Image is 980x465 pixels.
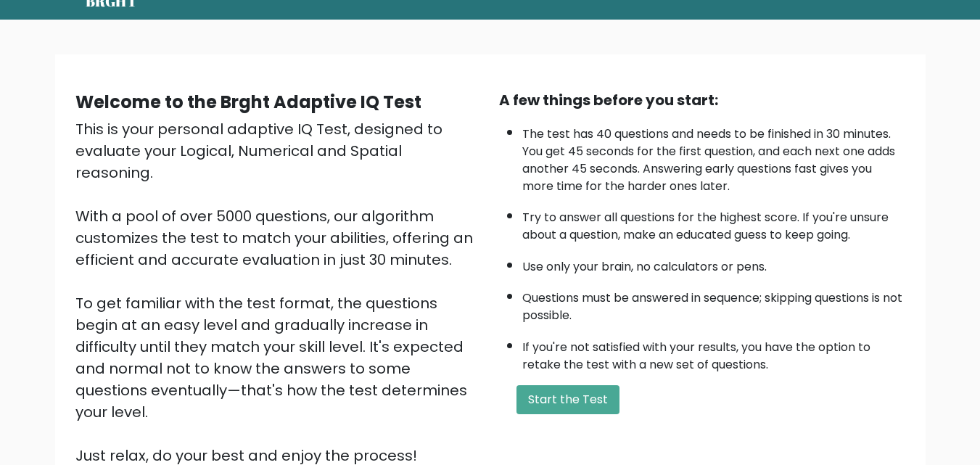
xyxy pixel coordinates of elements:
b: Welcome to the Brght Adaptive IQ Test [75,90,421,114]
li: Questions must be answered in sequence; skipping questions is not possible. [522,282,905,324]
li: Use only your brain, no calculators or pens. [522,251,905,276]
li: Try to answer all questions for the highest score. If you're unsure about a question, make an edu... [522,202,905,244]
li: The test has 40 questions and needs to be finished in 30 minutes. You get 45 seconds for the firs... [522,118,905,195]
button: Start the Test [516,385,619,414]
div: A few things before you start: [499,89,905,111]
li: If you're not satisfied with your results, you have the option to retake the test with a new set ... [522,332,905,374]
